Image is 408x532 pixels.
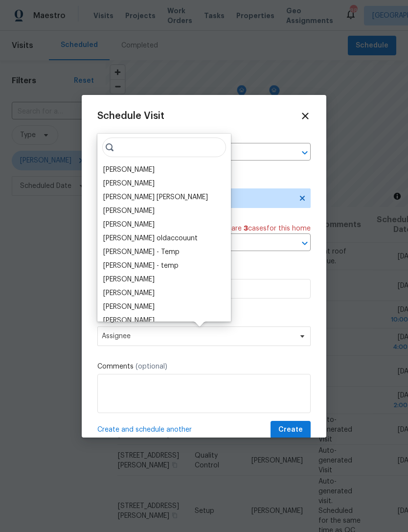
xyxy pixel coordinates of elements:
button: Create [271,421,311,439]
button: Open [298,146,312,160]
button: Open [298,236,312,250]
div: [PERSON_NAME] [103,179,155,188]
div: [PERSON_NAME] [103,316,155,325]
div: [PERSON_NAME] oldaccouunt [103,233,198,243]
div: [PERSON_NAME] [PERSON_NAME] [103,192,208,202]
div: [PERSON_NAME] [103,288,155,298]
label: Comments [97,362,311,371]
div: [PERSON_NAME] [103,206,155,216]
label: Home [97,133,311,143]
span: (optional) [136,363,167,370]
span: There are case s for this home [213,224,311,233]
div: [PERSON_NAME] - Temp [103,247,180,257]
span: Schedule Visit [97,111,164,121]
span: Assignee [102,332,294,340]
div: [PERSON_NAME] [103,302,155,312]
div: [PERSON_NAME] [103,165,155,175]
span: Create [278,424,303,436]
span: Close [300,111,311,121]
div: [PERSON_NAME] - temp [103,261,179,271]
div: [PERSON_NAME] [103,220,155,230]
span: 3 [244,225,248,232]
span: Create and schedule another [97,425,192,435]
div: [PERSON_NAME] [103,275,155,284]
